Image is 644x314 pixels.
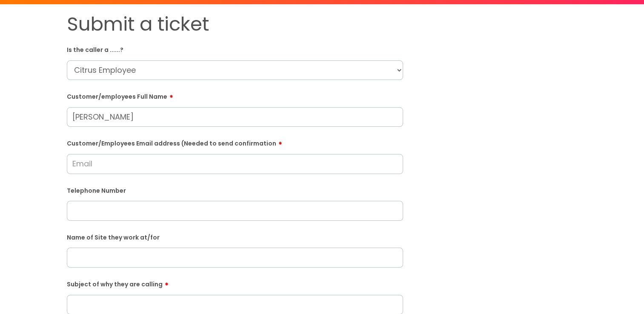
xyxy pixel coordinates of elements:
label: Customer/employees Full Name [67,90,403,100]
label: Is the caller a ......? [67,45,403,54]
label: Telephone Number [67,186,403,194]
h1: Submit a ticket [67,13,403,36]
input: Email [67,154,403,174]
label: Subject of why they are calling [67,278,403,288]
label: Name of Site they work at/for [67,232,403,241]
label: Customer/Employees Email address (Needed to send confirmation [67,137,403,147]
